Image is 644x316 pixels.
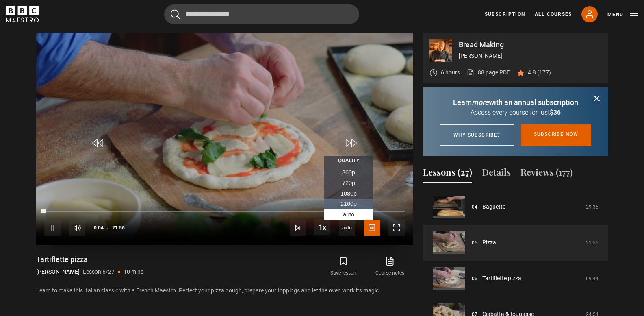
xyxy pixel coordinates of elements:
h1: Tartiflette pizza [36,255,143,264]
a: Subscribe now [521,124,592,146]
p: Learn with an annual subscription [433,97,598,108]
div: Current quality: 1080p [339,220,355,236]
span: $36 [550,109,561,116]
button: Playback Rate [314,219,330,235]
a: Tartiflette pizza [482,274,521,283]
input: Search [164,4,359,24]
button: Save lesson [320,255,366,278]
button: Fullscreen [388,220,405,236]
a: Subscription [485,11,525,18]
button: Mute [69,220,85,236]
p: 4.8 (177) [528,68,551,77]
button: Submit the search query [171,9,180,20]
span: 1080p [340,190,357,197]
p: Bread Making [459,41,602,48]
a: All Courses [535,11,572,18]
span: - [107,225,109,231]
p: Access every course for just [433,108,598,118]
a: Course notes [366,255,413,278]
p: Lesson 6/27 [83,268,115,276]
div: Progress Bar [44,211,404,212]
button: Reviews (177) [520,166,573,183]
span: auto [339,220,355,236]
li: Quality [324,156,373,166]
p: 6 hours [441,68,460,77]
svg: BBC Maestro [6,6,39,22]
p: [PERSON_NAME] [459,52,602,60]
span: 21:56 [112,220,125,235]
a: Why subscribe? [440,124,514,146]
i: more [472,98,489,107]
button: Toggle navigation [607,11,638,19]
p: 10 mins [124,268,143,276]
p: Learn to make this Italian classic with a French Maestro. Perfect your pizza dough, prepare your ... [36,286,413,295]
a: Pizza [482,238,496,247]
p: [PERSON_NAME] [36,268,80,276]
a: 88 page PDF [466,68,510,77]
button: Next Lesson [290,220,306,236]
video-js: Video Player [36,33,413,245]
span: 720p [342,180,355,186]
button: Details [482,166,511,183]
button: Lessons (27) [423,166,472,183]
a: Baguette [482,203,505,211]
span: Auto [343,211,354,218]
span: 360p [342,169,355,176]
button: Captions [364,220,380,236]
span: 0:04 [94,220,104,235]
span: 2160p [340,200,357,207]
button: Pause [44,220,61,236]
